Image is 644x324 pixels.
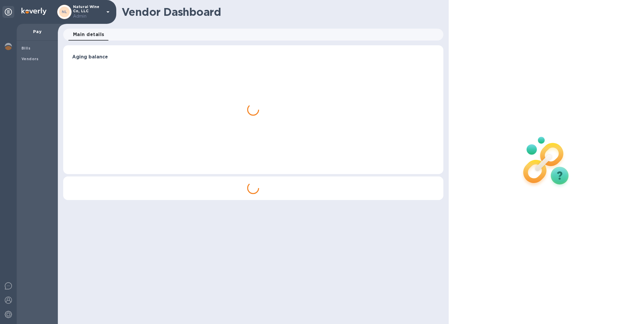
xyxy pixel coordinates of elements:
b: NL [62,10,67,14]
h3: Aging balance [72,54,434,60]
h1: Vendor Dashboard [122,6,439,18]
p: Pay [21,29,53,35]
div: Unpin categories [2,6,14,18]
b: Bills [21,46,30,50]
span: Main details [73,30,104,39]
img: Logo [21,8,47,15]
p: Natural Wine Co, LLC [73,5,103,19]
p: Admin [73,13,103,19]
b: Vendors [21,57,39,61]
